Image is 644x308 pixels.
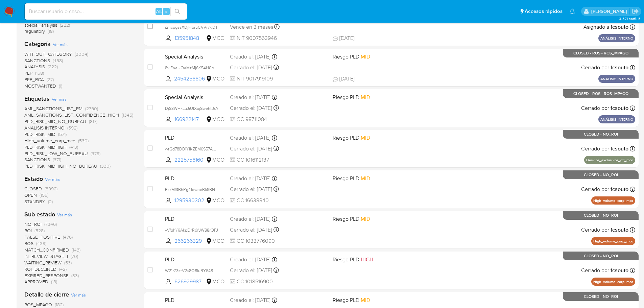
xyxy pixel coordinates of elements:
[165,8,167,15] span: s
[619,16,641,21] span: 3.157.1-hotfix-5
[156,8,162,15] span: Alt
[525,8,563,15] span: Accesos rápidos
[632,8,639,15] a: Salir
[569,8,575,14] a: Notificaciones
[25,7,187,16] input: Buscar usuario o caso...
[170,7,184,16] button: search-icon
[591,8,629,15] p: felipe.cayon@mercadolibre.com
